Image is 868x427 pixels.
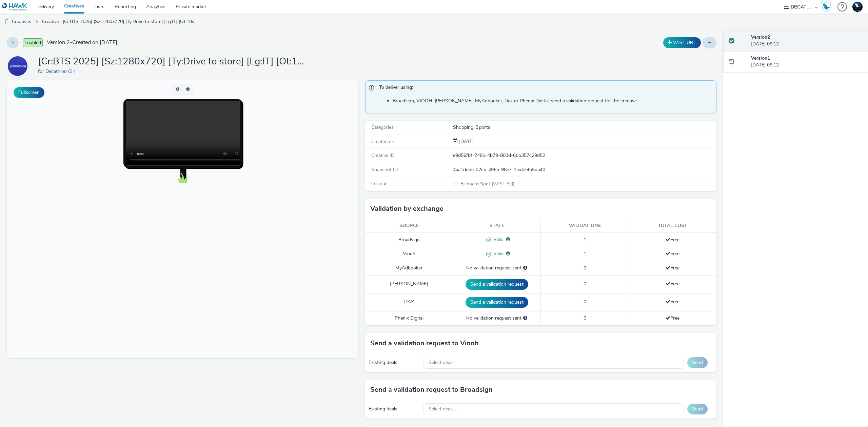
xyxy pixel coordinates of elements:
[458,138,474,145] span: [DATE]
[453,219,541,233] th: State
[687,404,708,414] button: Send
[38,55,309,68] h1: [Cr:BTS 2025] [Sz:1280x720] [Ty:Drive to store] [Lg:IT] [Ot:10s]
[365,261,453,275] td: MyAdbooker
[821,1,834,12] a: Hawk Academy
[666,315,679,321] span: Free
[666,281,679,287] span: Free
[453,166,716,173] div: 4aa1ddde-02cb-496b-98e7-1ea474b5da40
[371,180,387,187] span: Format
[663,37,701,48] button: VAST URL
[369,359,420,366] div: Existing deals
[523,265,527,271] div: Please select a deal below and click on Send to send a validation request to MyAdbooker.
[458,138,474,145] div: Creation 31 July 2025, 09:12
[45,68,78,75] a: Decathlon CH
[23,38,43,47] span: Enabled
[662,37,703,48] div: Duplicate the creative as a VAST URL
[453,124,716,131] div: Shopping, Sports
[453,152,716,159] div: e9d56fbf-248b-4b79-803d-6bb357c29d52
[8,56,27,76] img: Decathlon CH
[456,315,537,322] div: No validation request sent
[821,1,831,12] img: Hawk Academy
[429,406,457,412] span: Select deals...
[584,265,586,271] span: 0
[370,338,479,348] h3: Send a validation request to Viooh
[687,357,708,368] button: Send
[751,55,770,61] strong: Version 1
[541,219,629,233] th: Validations
[371,138,394,145] span: Created on
[371,124,394,130] span: Categories
[666,299,679,305] span: Free
[370,385,493,395] h3: Send a validation request to Broadsign
[852,2,863,12] img: Support Hawk
[666,265,679,271] span: Free
[393,98,713,104] li: Broadsign, VIOOH, [PERSON_NAME], MyAdbooker, Dax or Phenix Digital: send a validation request for...
[491,250,504,257] span: Valid
[666,250,679,257] span: Free
[7,63,31,69] a: Decathlon CH
[371,152,394,159] span: Creative ID
[2,3,28,11] img: undefined Logo
[491,236,504,243] span: Valid
[47,39,117,46] span: Version 2 - Created on [DATE]
[365,233,453,247] td: Broadsign
[365,219,453,233] th: Source
[460,181,514,187] span: Billboard Spot (VAST 3.0)
[365,247,453,261] td: Viooh
[466,279,528,290] button: Send a validation request
[365,275,453,293] td: [PERSON_NAME]
[38,68,45,75] span: for
[584,281,586,287] span: 0
[523,315,527,322] div: Please select a deal below and click on Send to send a validation request to Phenix Digital.
[629,219,716,233] th: Total cost
[371,166,398,173] span: Snapshot ID
[365,293,453,311] td: DAX
[456,265,537,271] div: No validation request sent
[584,250,586,257] span: 1
[39,14,199,30] a: Creative : [Cr:BTS 2025] [Sz:1280x720] [Ty:Drive to store] [Lg:IT] [Ot:10s]
[379,84,710,93] span: To deliver using:
[3,19,10,25] img: dooh
[370,204,443,214] h3: Validation by exchange
[751,34,863,48] div: [DATE] 09:12
[666,237,679,243] span: Free
[466,297,528,308] button: Send a validation request
[429,360,457,366] span: Select deals...
[584,237,586,243] span: 1
[14,87,44,98] button: Fullscreen
[369,406,420,412] div: Existing deals
[751,55,863,69] div: [DATE] 09:12
[584,299,586,305] span: 0
[365,311,453,325] td: Phenix Digital
[751,34,770,40] strong: Version 2
[584,315,586,321] span: 0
